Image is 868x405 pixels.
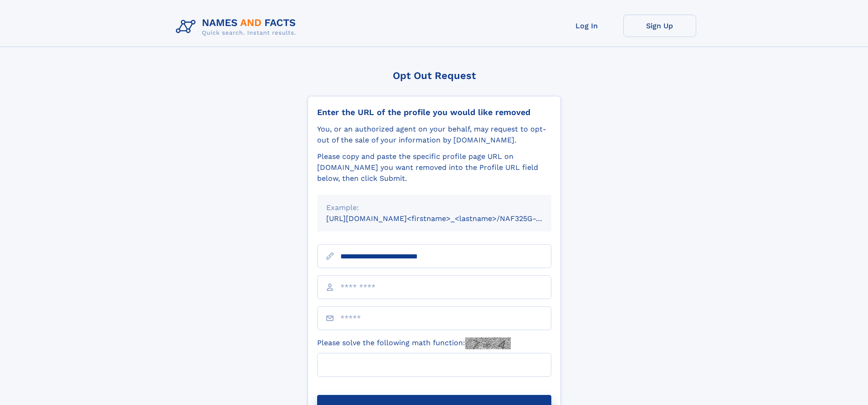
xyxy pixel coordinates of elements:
div: You, or an authorized agent on your behalf, may request to opt-out of the sale of your informatio... [317,124,551,146]
div: Please copy and paste the specific profile page URL on [DOMAIN_NAME] you want removed into the Pr... [317,151,551,184]
a: Log In [550,15,623,37]
a: Sign Up [623,15,696,37]
small: [URL][DOMAIN_NAME]<firstname>_<lastname>/NAF325G-xxxxxxxx [326,214,569,223]
div: Enter the URL of the profile you would like removed [317,107,551,117]
div: Opt Out Request [308,70,561,81]
img: Logo Names and Facts [172,15,303,39]
label: Please solve the following math function: [317,337,511,349]
div: Example: [326,202,542,213]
